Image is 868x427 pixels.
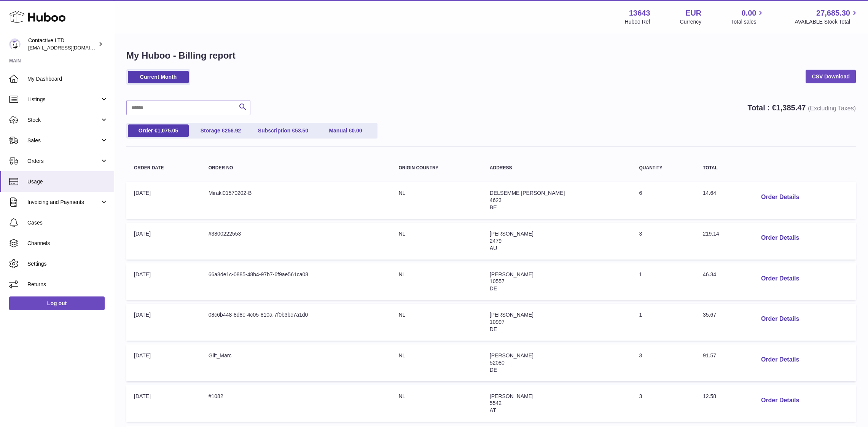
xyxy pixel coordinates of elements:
[490,393,534,399] span: [PERSON_NAME]
[490,245,497,251] span: AU
[201,263,391,300] td: 66a8de1c-0885-48b4-97b7-6f9ae561ca08
[126,344,201,381] td: [DATE]
[755,393,805,408] button: Order Details
[201,344,391,381] td: Gift_Marc
[490,238,502,244] span: 2479
[816,8,850,18] span: 27,685.30
[391,158,482,178] th: Origin Country
[190,124,251,137] a: Storage €256.92
[632,158,695,178] th: Quantity
[126,49,856,62] h1: My Huboo - Billing report
[27,137,100,144] span: Sales
[755,190,805,205] button: Order Details
[632,263,695,300] td: 1
[703,312,716,318] span: 35.67
[755,352,805,368] button: Order Details
[295,127,308,134] span: 53.50
[201,385,391,422] td: #1082
[680,18,702,25] div: Currency
[490,204,497,210] span: BE
[490,271,534,277] span: [PERSON_NAME]
[490,278,505,284] span: 10557
[126,182,201,219] td: [DATE]
[158,127,178,134] span: 1,075.05
[27,178,108,185] span: Usage
[490,367,497,373] span: DE
[490,231,534,237] span: [PERSON_NAME]
[9,296,105,310] a: Log out
[490,400,502,406] span: 5542
[685,8,701,18] strong: EUR
[391,263,482,300] td: NL
[795,18,859,25] span: AVAILABLE Stock Total
[27,75,108,83] span: My Dashboard
[490,352,534,358] span: [PERSON_NAME]
[755,311,805,327] button: Order Details
[201,304,391,341] td: 08c6b448-8d8e-4c05-810a-7f0b3bc7a1d0
[490,360,505,366] span: 52080
[126,223,201,260] td: [DATE]
[126,263,201,300] td: [DATE]
[201,223,391,260] td: #3800222553
[695,158,747,178] th: Total
[27,199,100,206] span: Invoicing and Payments
[490,319,505,325] span: 10997
[126,158,201,178] th: Order Date
[629,8,650,18] strong: 13643
[632,304,695,341] td: 1
[703,271,716,277] span: 46.34
[128,124,189,137] a: Order €1,075.05
[27,96,100,103] span: Listings
[27,240,108,247] span: Channels
[806,70,856,83] a: CSV Download
[703,231,719,237] span: 219.14
[201,158,391,178] th: Order no
[28,45,112,51] span: [EMAIL_ADDRESS][DOMAIN_NAME]
[490,285,497,292] span: DE
[27,281,108,288] span: Returns
[126,385,201,422] td: [DATE]
[391,223,482,260] td: NL
[731,18,765,25] span: Total sales
[27,219,108,226] span: Cases
[703,352,716,358] span: 91.57
[795,8,859,25] a: 27,685.30 AVAILABLE Stock Total
[391,304,482,341] td: NL
[482,158,632,178] th: Address
[352,127,362,134] span: 0.00
[808,105,856,112] span: (Excluding Taxes)
[315,124,376,137] a: Manual €0.00
[27,116,100,124] span: Stock
[703,190,716,196] span: 14.64
[225,127,241,134] span: 256.92
[776,104,806,112] span: 1,385.47
[490,197,502,203] span: 4623
[391,344,482,381] td: NL
[755,230,805,246] button: Order Details
[27,158,100,165] span: Orders
[28,37,97,51] div: Contactive LTD
[490,326,497,332] span: DE
[703,393,716,399] span: 12.58
[201,182,391,219] td: Mirakl01570202-B
[253,124,314,137] a: Subscription €53.50
[391,182,482,219] td: NL
[9,38,21,50] img: soul@SOWLhome.com
[490,190,565,196] span: DELSEMME [PERSON_NAME]
[632,223,695,260] td: 3
[128,71,189,83] a: Current Month
[632,182,695,219] td: 6
[391,385,482,422] td: NL
[755,271,805,287] button: Order Details
[747,104,856,112] strong: Total : €
[632,385,695,422] td: 3
[490,407,496,413] span: AT
[490,312,534,318] span: [PERSON_NAME]
[625,18,650,25] div: Huboo Ref
[126,304,201,341] td: [DATE]
[731,8,765,25] a: 0.00 Total sales
[27,260,108,268] span: Settings
[632,344,695,381] td: 3
[742,8,757,18] span: 0.00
